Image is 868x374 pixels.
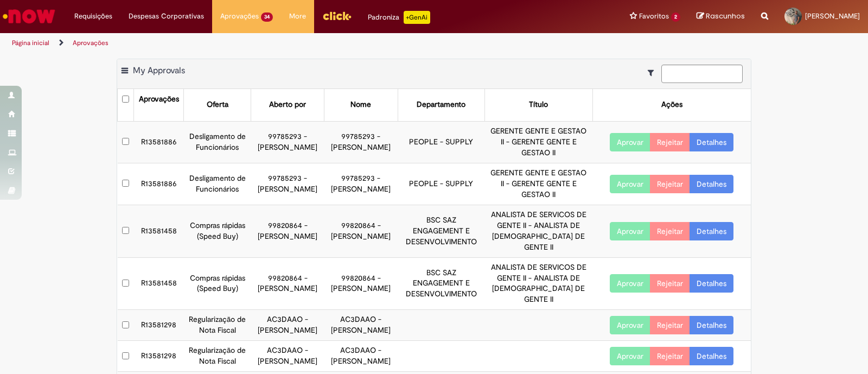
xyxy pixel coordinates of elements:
td: 99820864 - [PERSON_NAME] [251,205,324,257]
button: Rejeitar [650,274,690,293]
td: AC3DAAO - [PERSON_NAME] [324,341,398,372]
div: Ações [661,99,682,110]
td: R13581298 [134,310,184,341]
span: [PERSON_NAME] [805,11,860,21]
td: R13581458 [134,205,184,257]
a: Detalhes [690,316,733,334]
a: Detalhes [690,274,733,293]
td: AC3DAAO - [PERSON_NAME] [251,310,324,341]
td: 99785293 - [PERSON_NAME] [324,163,398,205]
td: ANALISTA DE SERVICOS DE GENTE II - ANALISTA DE [DEMOGRAPHIC_DATA] DE GENTE II [485,205,593,257]
td: Compras rápidas (Speed Buy) [184,205,251,257]
a: Página inicial [12,39,49,47]
td: 99820864 - [PERSON_NAME] [251,257,324,310]
td: Desligamento de Funcionários [184,163,251,205]
span: Despesas Corporativas [129,11,204,22]
td: AC3DAAO - [PERSON_NAME] [251,341,324,372]
td: Desligamento de Funcionários [184,121,251,163]
td: R13581886 [134,121,184,163]
div: Oferta [207,99,228,110]
button: Rejeitar [650,175,690,193]
img: ServiceNow [1,5,57,27]
td: PEOPLE - SUPPLY [398,121,485,163]
button: Aprovar [610,316,650,334]
a: Detalhes [690,175,733,193]
td: GERENTE GENTE E GESTAO II - GERENTE GENTE E GESTAO II [485,163,593,205]
span: Aprovações [220,11,259,22]
td: BSC SAZ ENGAGEMENT E DESENVOLVIMENTO [398,257,485,310]
td: Regularização de Nota Fiscal [184,341,251,372]
a: Detalhes [690,347,733,365]
button: Rejeitar [650,133,690,151]
td: BSC SAZ ENGAGEMENT E DESENVOLVIMENTO [398,205,485,257]
button: Aprovar [610,274,650,293]
button: Aprovar [610,133,650,151]
ul: Trilhas de página [8,33,571,53]
div: Aprovações [139,94,179,105]
button: Aprovar [610,175,650,193]
td: 99785293 - [PERSON_NAME] [251,163,324,205]
button: Aprovar [610,222,650,240]
i: Mostrar filtros para: Suas Solicitações [648,69,659,77]
span: Requisições [74,11,112,22]
span: My Approvals [133,65,185,76]
button: Rejeitar [650,222,690,240]
span: 2 [671,12,680,22]
td: 99820864 - [PERSON_NAME] [324,257,398,310]
a: Rascunhos [697,11,745,22]
td: Compras rápidas (Speed Buy) [184,257,251,310]
p: +GenAi [404,11,430,24]
td: Regularização de Nota Fiscal [184,310,251,341]
td: PEOPLE - SUPPLY [398,163,485,205]
span: Rascunhos [706,11,745,21]
td: 99785293 - [PERSON_NAME] [324,121,398,163]
td: ANALISTA DE SERVICOS DE GENTE II - ANALISTA DE [DEMOGRAPHIC_DATA] DE GENTE II [485,257,593,310]
span: Favoritos [639,11,669,22]
td: GERENTE GENTE E GESTAO II - GERENTE GENTE E GESTAO II [485,121,593,163]
a: Detalhes [690,133,733,151]
td: AC3DAAO - [PERSON_NAME] [324,310,398,341]
div: Nome [350,99,371,110]
a: Detalhes [690,222,733,240]
a: Aprovações [73,39,108,47]
button: Rejeitar [650,347,690,365]
button: Aprovar [610,347,650,365]
td: R13581458 [134,257,184,310]
img: click_logo_yellow_360x200.png [322,8,352,24]
div: Padroniza [368,11,430,24]
td: 99820864 - [PERSON_NAME] [324,205,398,257]
div: Departamento [417,99,465,110]
span: More [289,11,306,22]
div: Título [529,99,548,110]
td: R13581298 [134,341,184,372]
button: Rejeitar [650,316,690,334]
span: 34 [261,12,273,22]
div: Aberto por [269,99,306,110]
th: Aprovações [134,89,184,121]
td: 99785293 - [PERSON_NAME] [251,121,324,163]
td: R13581886 [134,163,184,205]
